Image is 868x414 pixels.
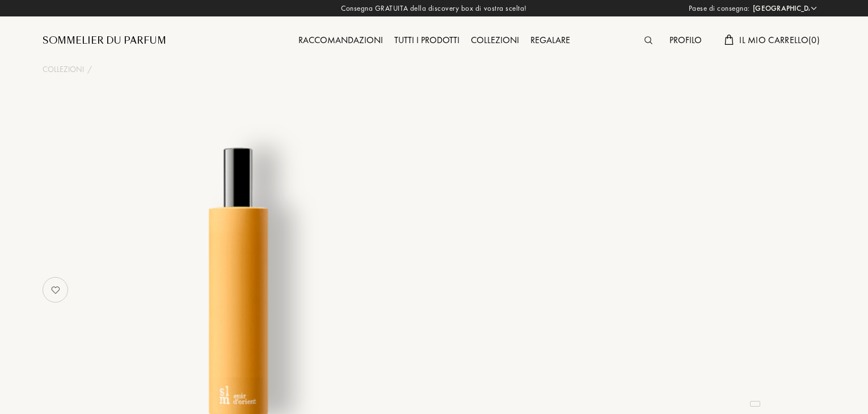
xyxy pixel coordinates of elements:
[465,34,525,46] a: Collezioni
[525,34,576,46] a: Regalare
[739,34,820,46] span: Il mio carrello ( 0 )
[43,34,166,48] a: Sommelier du Parfum
[724,35,734,45] img: cart.svg
[664,33,707,48] div: Profilo
[43,64,84,75] a: Collezioni
[644,36,652,44] img: search_icn.svg
[664,34,707,46] a: Profilo
[87,64,92,75] div: /
[465,33,525,48] div: Collezioni
[389,33,465,48] div: Tutti i prodotti
[293,33,389,48] div: Raccomandazioni
[44,278,67,301] img: no_like_p.png
[689,3,750,14] span: Paese di consegna:
[293,34,389,46] a: Raccomandazioni
[389,34,465,46] a: Tutti i prodotti
[525,33,576,48] div: Regalare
